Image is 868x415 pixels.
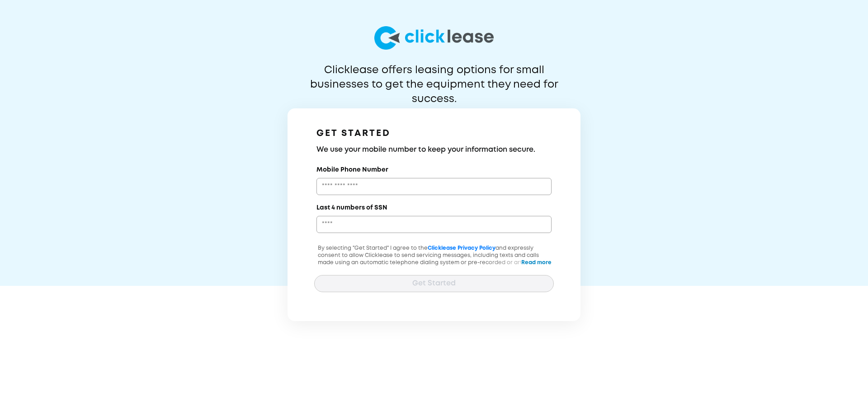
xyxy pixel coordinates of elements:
[314,275,554,292] button: Get Started
[316,126,552,141] h1: GET STARTED
[316,165,388,174] label: Mobile Phone Number
[316,145,552,155] h3: We use your mobile number to keep your information secure.
[428,246,495,251] a: Clicklease Privacy Policy
[288,63,580,92] p: Clicklease offers leasing options for small businesses to get the equipment they need for success.
[316,203,387,212] label: Last 4 numbers of SSN
[314,245,554,288] p: By selecting "Get Started" I agree to the and expressly consent to allow Clicklease to send servi...
[374,26,494,50] img: logo-larg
